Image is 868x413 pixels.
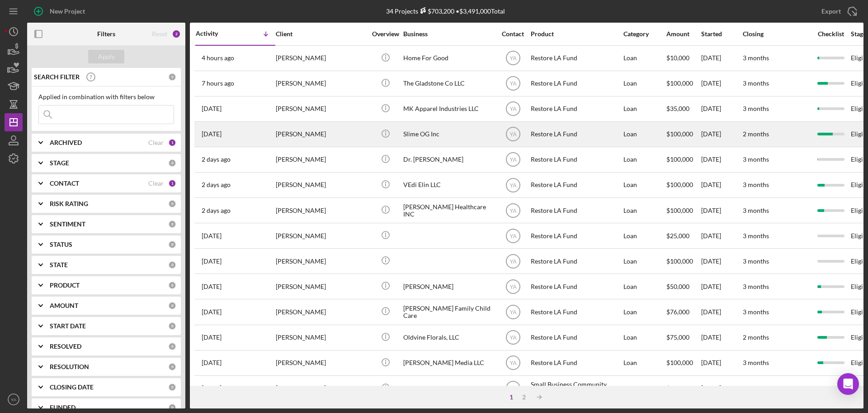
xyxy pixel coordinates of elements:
[50,404,75,411] b: FUNDED
[531,46,621,70] div: Restore LA Fund
[509,360,516,366] text: YA
[403,97,494,121] div: MK Apparel Industries LLC
[666,181,693,188] span: $100,000
[202,156,231,163] time: 2025-10-06 23:23
[97,30,115,38] b: Filters
[5,390,23,408] button: YA
[509,283,516,290] text: YA
[418,7,454,15] div: $703,200
[509,233,516,239] text: YA
[50,322,86,330] b: START DATE
[50,241,72,248] b: STATUS
[276,300,366,324] div: [PERSON_NAME]
[743,181,769,188] time: 3 months
[531,249,621,273] div: Restore LA Fund
[666,30,700,38] div: Amount
[518,394,530,401] div: 2
[743,384,766,392] time: 1 month
[743,333,769,341] time: 2 months
[531,148,621,172] div: Restore LA Fund
[403,173,494,197] div: VEdi Elin LLC
[623,249,665,273] div: Loan
[368,30,402,38] div: Overview
[168,281,176,289] div: 0
[666,384,689,392] span: $15,000
[505,394,518,401] div: 1
[496,30,530,38] div: Contact
[701,351,742,375] div: [DATE]
[743,232,769,240] time: 3 months
[666,54,689,62] span: $10,000
[701,72,742,96] div: [DATE]
[38,93,174,101] div: Applied in combination with filters below
[509,258,516,264] text: YA
[276,351,366,375] div: [PERSON_NAME]
[509,385,516,392] text: YA
[701,46,742,70] div: [DATE]
[50,363,89,370] b: RESOLUTION
[168,73,176,81] div: 0
[168,383,176,391] div: 0
[11,397,17,402] text: YA
[202,80,234,87] time: 2025-10-08 15:27
[666,232,689,240] span: $25,000
[50,200,88,207] b: RISK RATING
[743,155,769,163] time: 3 months
[531,224,621,248] div: Restore LA Fund
[276,97,366,121] div: [PERSON_NAME]
[666,283,689,290] span: $50,000
[531,300,621,324] div: Restore LA Fund
[202,105,222,112] time: 2025-10-07 20:59
[743,130,769,138] time: 2 months
[168,220,176,228] div: 0
[202,359,222,366] time: 2025-10-03 16:55
[666,155,693,163] span: $100,000
[403,148,494,172] div: Dr. [PERSON_NAME]
[701,198,742,222] div: [DATE]
[168,322,176,330] div: 0
[202,334,222,341] time: 2025-10-03 21:58
[531,326,621,350] div: Restore LA Fund
[168,240,176,249] div: 0
[403,46,494,70] div: Home For Good
[666,257,693,265] span: $100,000
[701,122,742,146] div: [DATE]
[50,282,80,289] b: PRODUCT
[148,180,164,187] div: Clear
[50,139,82,146] b: ARCHIVED
[509,335,516,341] text: YA
[701,376,742,400] div: [DATE]
[276,30,366,38] div: Client
[743,257,769,265] time: 3 months
[276,376,366,400] div: [PERSON_NAME]
[623,198,665,222] div: Loan
[701,97,742,121] div: [DATE]
[701,249,742,273] div: [DATE]
[509,131,516,138] text: YA
[743,359,769,366] time: 3 months
[50,343,81,350] b: RESOLVED
[202,207,231,214] time: 2025-10-06 16:03
[152,30,167,38] div: Reset
[50,302,78,309] b: AMOUNT
[202,181,231,188] time: 2025-10-06 20:09
[509,106,516,112] text: YA
[623,122,665,146] div: Loan
[743,79,769,87] time: 3 months
[276,148,366,172] div: [PERSON_NAME]
[531,122,621,146] div: Restore LA Fund
[666,359,693,366] span: $100,000
[276,72,366,96] div: [PERSON_NAME]
[50,180,79,187] b: CONTACT
[50,221,85,228] b: SENTIMENT
[531,198,621,222] div: Restore LA Fund
[98,50,115,63] div: Apply
[276,173,366,197] div: [PERSON_NAME]
[202,232,222,240] time: 2025-10-05 20:21
[276,122,366,146] div: [PERSON_NAME]
[50,261,68,269] b: STATE
[531,274,621,298] div: Restore LA Fund
[623,173,665,197] div: Loan
[50,159,69,167] b: STAGE
[168,200,176,208] div: 0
